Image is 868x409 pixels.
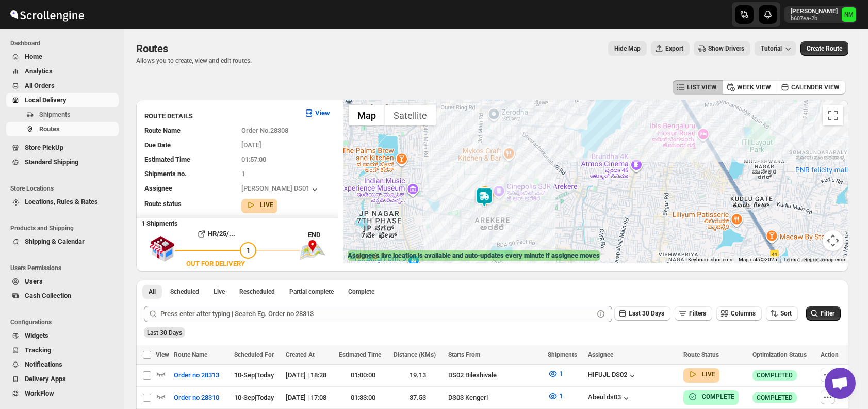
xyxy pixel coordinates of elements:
[25,277,43,285] span: Users
[542,366,569,382] button: 1
[614,306,670,321] button: Last 30 Days
[10,184,119,193] span: Store Locations
[588,351,613,358] span: Assignee
[241,141,261,149] span: [DATE]
[394,351,436,358] span: Distance (KMs)
[800,41,848,56] button: Create Route
[448,351,480,358] span: Starts From
[806,306,841,321] button: Filter
[757,394,793,402] span: COMPLETED
[731,310,756,317] span: Columns
[144,155,190,163] span: Estimated Time
[339,370,387,381] div: 01:00:00
[665,44,683,53] span: Export
[844,11,854,18] text: NM
[234,394,274,401] span: 10-Sep | Today
[147,329,182,336] span: Last 30 Days
[614,44,641,53] span: Hide Map
[25,96,67,104] span: Local Delivery
[25,346,51,354] span: Tracking
[791,83,840,91] span: CALENDER VIEW
[542,388,569,404] button: 1
[308,230,338,240] div: END
[286,351,315,358] span: Created At
[687,391,734,402] button: COMPLETE
[689,310,706,317] span: Filters
[174,351,207,358] span: Route Name
[777,80,846,95] button: CALENDER VIEW
[694,41,750,56] button: Show Drivers
[708,44,744,53] span: Show Drivers
[6,195,119,209] button: Locations, Rules & Rates
[25,144,63,151] span: Store PickUp
[208,230,235,238] b: HR/25/...
[821,310,834,317] span: Filter
[144,127,181,134] span: Route Name
[448,370,542,381] div: DS02 Bileshivale
[780,310,792,317] span: Sort
[136,214,178,227] b: 1 Shipments
[25,238,85,245] span: Shipping & Calendar
[6,372,119,386] button: Delivery Apps
[160,306,594,322] input: Press enter after typing | Search Eg. Order no 28313
[651,41,690,56] button: Export
[761,45,782,52] span: Tutorial
[821,351,839,358] span: Action
[6,289,119,303] button: Cash Collection
[716,306,762,321] button: Columns
[6,234,119,249] button: Shipping & Calendar
[10,224,119,232] span: Products and Shipping
[186,259,245,269] div: OUT FOR DELIVERY
[149,288,156,296] span: All
[6,122,119,136] button: Routes
[346,250,380,263] img: Google
[239,288,275,296] span: Rescheduled
[752,351,807,358] span: Optimization Status
[6,274,119,289] button: Users
[144,111,296,121] h3: ROUTE DETAILS
[6,357,119,372] button: Notifications
[144,141,171,149] span: Due Date
[149,229,175,269] img: shop.svg
[339,392,387,403] div: 01:33:00
[10,264,119,272] span: Users Permissions
[348,288,374,296] span: Complete
[234,371,274,379] span: 10-Sep | Today
[25,198,98,206] span: Locations, Rules & Rates
[673,80,723,95] button: LIST VIEW
[39,125,60,133] span: Routes
[588,393,631,403] button: Abeul ds03
[298,105,336,121] button: View
[25,389,54,397] span: WorkFlow
[144,170,187,178] span: Shipments no.
[348,250,600,261] label: Assignee's live location is available and auto-updates every minute if assignee moves
[394,392,442,403] div: 37.53
[683,351,719,358] span: Route Status
[702,393,734,400] b: COMPLETE
[168,389,225,406] button: Order no 28310
[174,370,219,381] span: Order no 28313
[25,158,78,166] span: Standard Shipping
[791,15,838,22] p: b607ea-2b
[6,386,119,401] button: WorkFlow
[825,368,856,399] div: Open chat
[6,328,119,343] button: Widgets
[559,370,563,377] span: 1
[241,184,320,195] div: [PERSON_NAME] DS01
[687,369,715,380] button: LIVE
[25,292,71,300] span: Cash Collection
[168,367,225,384] button: Order no 28313
[784,6,857,23] button: User menu
[842,7,856,22] span: Narjit Magar
[315,109,330,117] b: View
[588,371,637,381] button: HIFUJL DS02
[6,343,119,357] button: Tracking
[737,83,771,91] span: WEEK VIEW
[739,257,777,262] span: Map data ©2025
[260,201,273,209] b: LIVE
[175,226,256,242] button: HR/25/...
[39,111,71,118] span: Shipments
[804,257,845,262] a: Report a map error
